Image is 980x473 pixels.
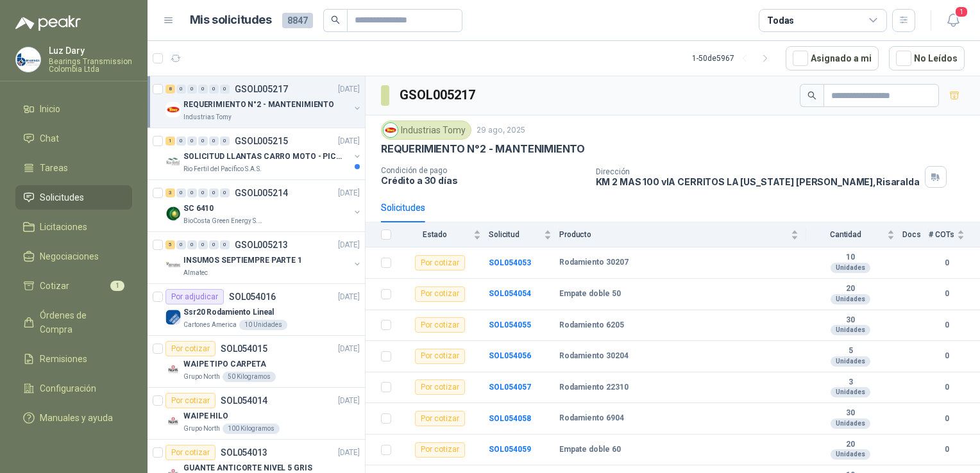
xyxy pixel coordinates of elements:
span: Licitaciones [40,220,87,234]
a: Solicitudes [15,185,132,210]
span: Inicio [40,102,60,116]
a: SOL054057 [489,383,531,392]
a: Tareas [15,156,132,180]
span: Cotizar [40,279,69,293]
p: GSOL005213 [235,240,288,249]
div: 1 [165,137,175,145]
p: Grupo North [183,424,220,434]
div: 8 [165,85,175,94]
b: 5 [806,346,895,356]
p: Rio Fertil del Pacífico S.A.S. [183,164,262,174]
span: Órdenes de Compra [40,308,120,336]
img: Company Logo [165,310,181,325]
div: 0 [198,188,208,197]
div: Solicitudes [381,201,425,215]
p: REQUERIMIENTO N°2 - MANTENIMIENTO [183,99,334,111]
p: SOLICITUD LLANTAS CARRO MOTO - PICHINDE [183,151,343,163]
p: GSOL005217 [235,85,288,94]
img: Logo peakr [15,15,81,31]
span: Solicitudes [40,190,84,204]
div: 0 [187,137,197,145]
img: Company Logo [384,123,398,137]
b: Empate doble 60 [559,445,621,455]
div: Por cotizar [415,379,465,395]
div: Por cotizar [415,349,465,364]
p: KM 2 MAS 100 vIA CERRITOS LA [US_STATE] [PERSON_NAME] , Risaralda [596,176,920,187]
div: Unidades [831,263,870,273]
img: Company Logo [165,258,181,273]
p: SOL054016 [229,292,276,301]
div: 0 [176,240,186,249]
b: 0 [929,257,965,269]
div: 0 [176,85,186,94]
a: Por adjudicarSOL054016[DATE] Company LogoSsr20 Rodamiento LinealCartones America10 Unidades [148,284,365,336]
b: Rodamiento 22310 [559,383,629,393]
div: 0 [220,188,230,197]
b: 0 [929,350,965,362]
div: 0 [209,137,219,145]
b: 0 [929,413,965,425]
p: REQUERIMIENTO N°2 - MANTENIMIENTO [381,142,585,156]
div: 1 - 50 de 5967 [692,48,775,69]
p: [DATE] [338,239,360,251]
div: Por cotizar [415,286,465,302]
h1: Mis solicitudes [190,11,272,29]
a: Órdenes de Compra [15,303,132,342]
th: # COTs [929,222,980,247]
div: 0 [209,85,219,94]
b: 30 [806,315,895,326]
a: Manuales y ayuda [15,406,132,430]
p: [DATE] [338,83,360,95]
b: 0 [929,444,965,456]
p: Grupo North [183,372,220,382]
p: [DATE] [338,187,360,199]
p: Crédito a 30 días [381,175,586,186]
p: Condición de pago [381,166,586,175]
a: SOL054053 [489,258,531,267]
p: Luz Dary [49,46,132,55]
b: SOL054054 [489,289,531,298]
div: Por cotizar [165,341,215,356]
b: 3 [806,378,895,388]
div: Unidades [831,294,870,304]
b: Rodamiento 6205 [559,320,624,331]
b: SOL054058 [489,414,531,423]
span: Cantidad [806,230,884,239]
div: 0 [209,240,219,249]
div: 0 [220,85,230,94]
a: Configuración [15,376,132,401]
th: Cantidad [806,222,902,247]
p: SOL054014 [221,396,267,405]
p: [DATE] [338,291,360,303]
div: Todas [767,13,794,28]
p: INSUMOS SEPTIEMPRE PARTE 1 [183,254,302,267]
div: 0 [187,85,197,94]
div: 0 [220,137,230,145]
p: [DATE] [338,343,360,355]
div: 0 [198,240,208,249]
a: 8 0 0 0 0 0 GSOL005217[DATE] Company LogoREQUERIMIENTO N°2 - MANTENIMIENTOIndustrias Tomy [165,81,362,122]
div: Por adjudicar [165,289,224,304]
b: SOL054059 [489,445,531,454]
b: 0 [929,288,965,300]
div: 0 [187,188,197,197]
b: Empate doble 50 [559,289,621,299]
p: Dirección [596,167,920,176]
div: Por cotizar [415,317,465,333]
th: Docs [902,222,929,247]
div: Industrias Tomy [381,120,471,140]
p: WAIPE HILO [183,410,228,422]
span: Solicitud [489,230,541,239]
p: [DATE] [338,447,360,459]
a: SOL054056 [489,351,531,360]
button: Asignado a mi [786,46,879,71]
p: Ssr20 Rodamiento Lineal [183,306,274,319]
div: Por cotizar [165,393,215,408]
b: Rodamiento 30207 [559,258,629,268]
b: SOL054055 [489,320,531,329]
div: Unidades [831,449,870,460]
img: Company Logo [165,154,181,169]
th: Solicitud [489,222,559,247]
